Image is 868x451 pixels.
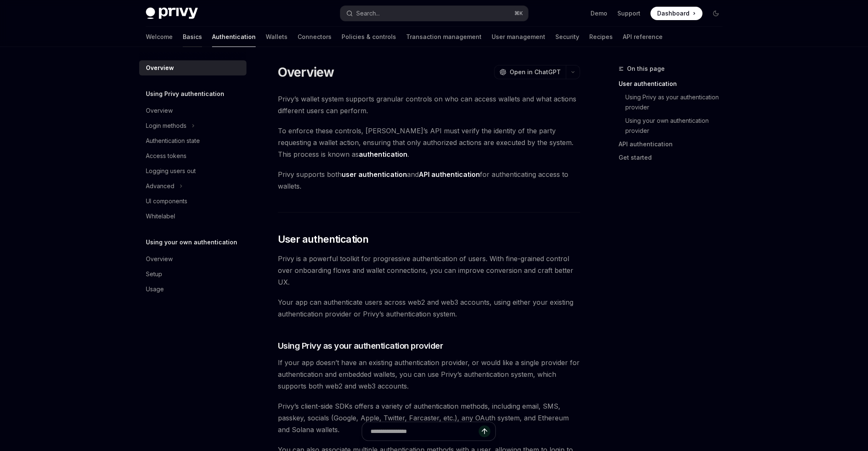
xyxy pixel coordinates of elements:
span: Your app can authenticate users across web2 and web3 accounts, using either your existing authent... [278,296,580,320]
button: Open in ChatGPT [494,65,566,79]
a: Logging users out [139,163,246,179]
div: Usage [146,284,164,294]
div: Overview [146,63,174,73]
span: If your app doesn’t have an existing authentication provider, or would like a single provider for... [278,357,580,392]
button: Search...⌘K [340,6,528,21]
a: Policies & controls [342,27,396,47]
strong: authentication [359,150,407,158]
span: Privy’s client-side SDKs offers a variety of authentication methods, including email, SMS, passke... [278,400,580,435]
div: Overview [146,106,173,116]
a: Overview [139,251,246,267]
a: User authentication [619,77,729,91]
a: User management [492,27,545,47]
a: Connectors [298,27,332,47]
div: Whitelabel [146,211,175,221]
a: Support [617,9,640,18]
div: Login methods [146,121,187,131]
h5: Using your own authentication [146,237,237,247]
div: Access tokens [146,151,187,161]
a: Basics [183,27,202,47]
a: Usage [139,282,246,297]
span: Using Privy as your authentication provider [278,340,443,352]
div: Advanced [146,181,174,191]
button: Send message [479,425,490,437]
a: API reference [623,27,663,47]
a: Using your own authentication provider [625,114,729,137]
div: Setup [146,269,162,279]
div: UI components [146,196,187,206]
a: Overview [139,103,246,118]
button: Toggle dark mode [709,7,723,20]
a: Dashboard [650,7,702,20]
a: Using Privy as your authentication provider [625,91,729,114]
h5: Using Privy authentication [146,89,224,99]
a: Authentication state [139,133,246,148]
strong: API authentication [419,170,480,179]
div: Search... [356,8,380,18]
a: Welcome [146,27,173,47]
a: API authentication [619,137,729,151]
span: On this page [627,64,665,74]
a: Security [555,27,579,47]
a: UI components [139,194,246,209]
span: User authentication [278,233,369,246]
a: Access tokens [139,148,246,163]
a: Demo [591,9,607,18]
a: Wallets [266,27,288,47]
span: Open in ChatGPT [510,68,561,76]
img: dark logo [146,8,198,19]
strong: user authentication [342,170,407,179]
div: Logging users out [146,166,196,176]
div: Authentication state [146,136,200,146]
h1: Overview [278,65,334,80]
span: Privy supports both and for authenticating access to wallets. [278,168,580,192]
a: Whitelabel [139,209,246,224]
a: Transaction management [406,27,482,47]
div: Overview [146,254,173,264]
a: Overview [139,60,246,75]
span: Privy’s wallet system supports granular controls on who can access wallets and what actions diffe... [278,93,580,117]
span: ⌘ K [514,10,523,17]
a: Authentication [212,27,256,47]
a: Recipes [589,27,613,47]
a: Setup [139,267,246,282]
span: To enforce these controls, [PERSON_NAME]’s API must verify the identity of the party requesting a... [278,125,580,160]
span: Privy is a powerful toolkit for progressive authentication of users. With fine-grained control ov... [278,253,580,288]
span: Dashboard [657,9,689,18]
a: Get started [619,151,729,164]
